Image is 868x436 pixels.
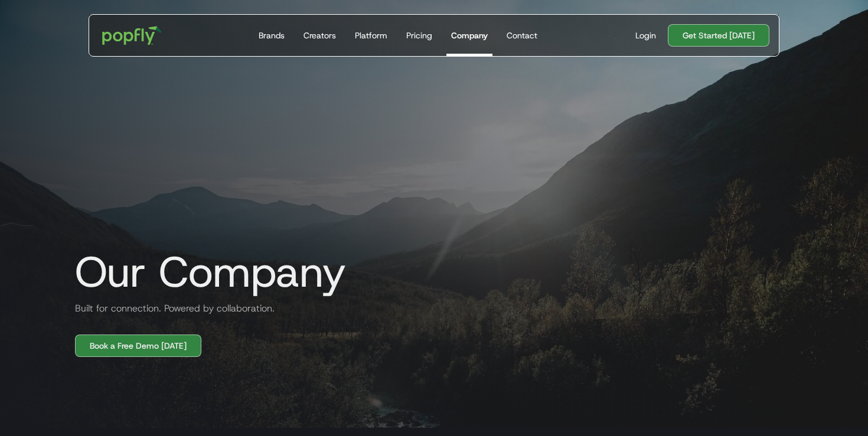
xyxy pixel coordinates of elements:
a: Platform [350,15,392,56]
h1: Our Company [66,248,346,296]
h2: Built for connection. Powered by collaboration. [66,301,275,316]
a: Brands [254,15,289,56]
div: Platform [355,29,387,41]
a: Company [446,15,492,56]
a: Pricing [402,15,437,56]
a: Login [631,29,661,41]
div: Pricing [406,29,432,41]
div: Login [635,29,656,41]
a: Get Started [DATE] [668,24,769,47]
div: Company [451,29,488,41]
a: Book a Free Demo [DATE] [75,335,201,357]
a: Creators [299,15,341,56]
div: Brands [259,29,285,41]
a: Contact [502,15,542,56]
div: Creators [304,29,336,41]
a: home [94,18,170,53]
div: Contact [507,29,537,41]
